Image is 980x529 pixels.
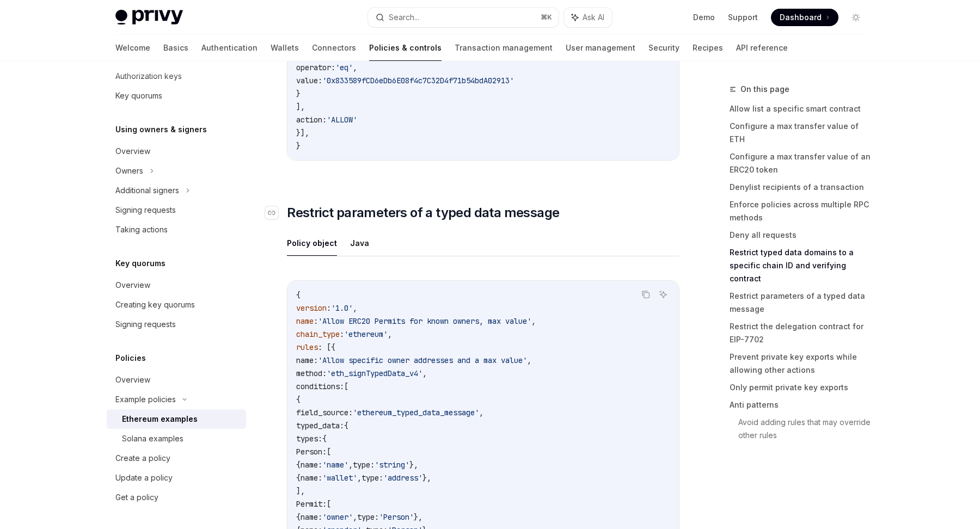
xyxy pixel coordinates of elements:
span: ⌘ K [541,13,552,22]
div: Create a policy [115,452,170,465]
a: Security [648,35,679,61]
span: Person: [296,447,327,457]
span: 'address' [383,473,422,483]
span: : [340,329,344,339]
span: Dashboard [780,12,822,23]
span: 'eth_signTypedData_v4' [327,368,422,378]
span: conditions: [296,382,344,391]
span: , [353,63,357,72]
span: { [296,395,301,404]
a: Welcome [115,35,150,61]
h5: Policies [115,352,146,365]
span: name: [296,355,318,365]
div: Update a policy [115,471,173,484]
span: } [296,141,301,151]
span: On this page [740,83,789,96]
span: types: [296,434,322,444]
img: light logo [115,10,183,25]
span: name: [301,460,322,470]
span: field_source: [296,408,353,417]
span: 'string' [375,460,409,470]
span: 'ethereum_typed_data_message' [353,408,479,417]
span: , [531,316,536,326]
span: name: [301,512,322,522]
a: Key quorums [107,86,246,106]
span: { [322,434,327,444]
span: 'ALLOW' [327,115,357,125]
span: ], [296,486,305,496]
a: Creating key quorums [107,295,246,315]
a: Deny all requests [730,226,873,244]
button: Toggle dark mode [847,9,865,26]
span: , [388,329,392,339]
div: Get a policy [115,491,158,504]
span: }, [409,460,418,470]
a: Avoid adding rules that may override other rules [738,414,873,444]
div: Example policies [115,393,176,406]
span: method: [296,368,327,378]
a: Prevent private key exports while allowing other actions [730,348,873,379]
span: [ [327,499,331,509]
span: , [348,460,353,470]
span: [ [344,382,348,391]
a: Navigate to header [265,204,287,222]
span: , [357,473,362,483]
a: Restrict parameters of a typed data message [730,287,873,318]
a: Solana examples [107,429,246,448]
a: Authentication [201,35,258,61]
div: Creating key quorums [115,298,195,311]
span: : [327,303,331,313]
a: Dashboard [771,9,838,26]
span: 'name' [322,460,348,470]
div: Search... [389,11,419,24]
span: type: [357,512,379,522]
span: , [527,355,531,365]
div: Overview [115,145,150,158]
a: Signing requests [107,200,246,220]
div: Ethereum examples [122,413,198,426]
a: Connectors [312,35,356,61]
a: Configure a max transfer value of ETH [730,118,873,148]
span: }, [414,512,422,522]
a: Restrict the delegation contract for EIP-7702 [730,318,873,348]
div: Overview [115,373,150,386]
a: Restrict typed data domains to a specific chain ID and verifying contract [730,244,873,287]
div: Overview [115,279,150,292]
span: type: [353,460,375,470]
span: '1.0' [331,303,353,313]
a: User management [566,35,635,61]
span: Permit: [296,499,327,509]
a: Overview [107,142,246,161]
div: Solana examples [122,432,183,445]
a: Basics [163,35,188,61]
a: Configure a max transfer value of an ERC20 token [730,148,873,179]
button: Policy object [287,230,337,256]
span: Restrict parameters of a typed data message [287,204,559,222]
button: Java [350,230,369,256]
a: Anti patterns [730,396,873,414]
a: Overview [107,370,246,390]
div: Taking actions [115,223,168,236]
span: , [353,303,357,313]
span: Ask AI [583,12,604,23]
button: Search...⌘K [368,8,559,27]
span: 'eq' [335,63,353,72]
span: name: [301,473,322,483]
a: Update a policy [107,468,246,488]
span: rules [296,342,318,352]
span: { [296,473,301,483]
div: Additional signers [115,184,179,197]
button: Ask AI [656,287,670,302]
span: [ [327,447,331,457]
h5: Using owners & signers [115,123,207,136]
a: Denylist recipients of a transaction [730,179,873,196]
span: 'wallet' [322,473,357,483]
a: Policies & controls [369,35,442,61]
span: : [{ [318,342,335,352]
a: Demo [693,12,715,23]
a: Wallets [271,35,299,61]
span: : [314,316,318,326]
span: value: [296,76,322,85]
span: }], [296,128,309,138]
a: Allow list a specific smart contract [730,100,873,118]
